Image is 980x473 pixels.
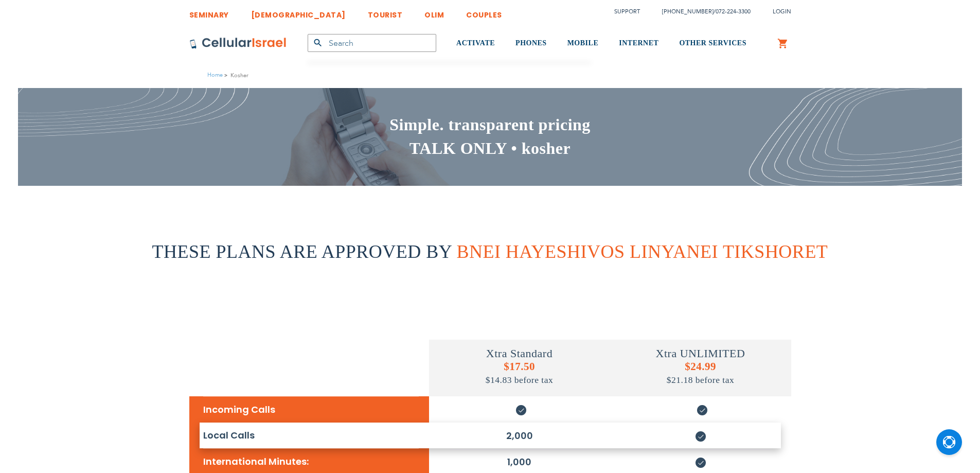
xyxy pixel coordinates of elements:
a: TOURIST [368,3,403,22]
a: [PHONE_NUMBER] [662,8,714,15]
span: PHONES [515,39,547,47]
a: Support [614,8,640,15]
li: 2,000 [450,424,590,448]
span: Login [773,8,791,15]
span: OTHER SERVICES [679,39,746,47]
span: BNEI HAYESHIVOS LINYANEI TIKSHORET [456,241,828,262]
h2: Simple. transparent pricing [189,113,791,137]
span: ACTIVATE [456,39,495,47]
a: ACTIVATE [456,24,495,63]
span: MOBILE [567,39,599,47]
h4: Xtra UNLIMITED [610,347,791,360]
li: Local Calls [203,423,419,448]
a: SEMINARY [189,3,229,22]
span: $21.18 before tax [667,375,734,385]
input: Search [308,34,436,52]
li: Incoming Calls [203,396,419,423]
a: PHONES [515,24,547,63]
a: OLIM [424,3,444,22]
a: [DEMOGRAPHIC_DATA] [251,3,346,22]
h5: $17.50 [429,360,610,386]
li: / [652,4,751,19]
a: INTERNET [619,24,658,63]
strong: Kosher [230,71,248,80]
h5: $24.99 [610,360,791,386]
h2: TALK ONLY • kosher [189,137,791,161]
a: MOBILE [567,24,599,63]
a: 072-224-3300 [716,8,751,15]
span: THESE PLANS ARE APPROVED BY [152,241,452,262]
a: Home [207,71,223,79]
h4: Xtra Standard [429,347,610,360]
img: Cellular Israel Logo [189,37,287,49]
a: OTHER SERVICES [679,24,746,63]
a: COUPLES [466,3,502,22]
span: $14.83 before tax [486,375,553,385]
span: INTERNET [619,39,658,47]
